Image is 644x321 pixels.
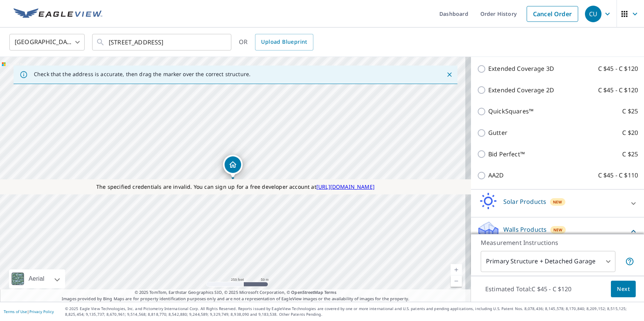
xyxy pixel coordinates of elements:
p: Solar Products [503,197,546,206]
div: CU [585,6,601,22]
input: Search by address or latitude-longitude [109,32,216,53]
p: C $45 - C $110 [598,171,638,180]
p: Extended Coverage 2D [488,86,554,95]
a: Upload Blueprint [255,34,313,50]
p: | [4,309,54,314]
p: Bid Perfect™ [488,150,525,159]
span: New [553,227,563,233]
a: Privacy Policy [29,309,54,314]
p: Measurement Instructions [481,238,634,247]
a: Cancel Order [527,6,578,22]
p: C $45 - C $120 [598,86,638,95]
a: Current Level 17, Zoom In [451,264,462,275]
span: © 2025 TomTom, Earthstar Geographics SIO, © 2025 Microsoft Corporation, © [135,289,337,296]
div: Aerial [26,269,47,288]
span: New [553,199,562,205]
span: Upload Blueprint [261,37,307,47]
a: Terms of Use [4,309,27,314]
p: Estimated Total: C $45 - C $120 [479,281,578,297]
p: AA2D [488,171,504,180]
a: OpenStreetMap [291,289,323,295]
a: [URL][DOMAIN_NAME] [316,183,375,190]
p: Extended Coverage 3D [488,64,554,73]
div: Solar ProductsNew [477,193,638,214]
button: Next [611,281,636,298]
a: Current Level 17, Zoom Out [451,275,462,287]
p: © 2025 Eagle View Technologies, Inc. and Pictometry International Corp. All Rights Reserved. Repo... [65,306,640,317]
div: Dropped pin, building 1, Residential property, 6100 BROADWAY BURNABY BC V5B2Y2 [223,155,243,178]
div: [GEOGRAPHIC_DATA] [9,32,85,53]
p: C $25 [622,150,638,159]
div: OR [239,34,313,50]
p: C $20 [622,128,638,138]
img: EV Logo [14,8,102,20]
span: Next [617,284,630,294]
p: Gutter [488,128,507,138]
p: Walls Products [503,225,547,234]
div: Aerial [9,269,65,288]
a: Terms [324,289,337,295]
p: C $45 - C $120 [598,64,638,73]
div: Walls ProductsNew [477,220,638,242]
p: QuickSquares™ [488,107,533,116]
p: Check that the address is accurate, then drag the marker over the correct structure. [34,71,251,78]
div: Primary Structure + Detached Garage [481,251,615,272]
span: Your report will include the primary structure and a detached garage if one exists. [625,257,634,266]
button: Close [445,70,454,79]
p: C $25 [622,107,638,116]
